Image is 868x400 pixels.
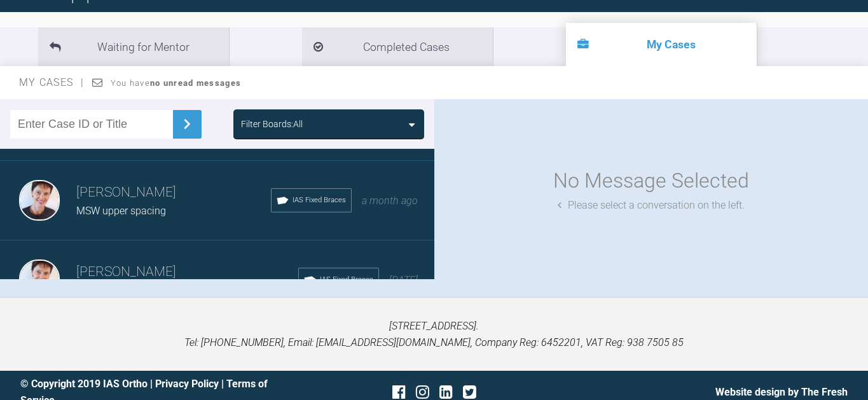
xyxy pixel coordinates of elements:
li: Completed Cases [302,27,493,66]
img: chevronRight.28bd32b0.svg [177,114,197,134]
li: Waiting for Mentor [38,27,229,66]
p: [STREET_ADDRESS]. Tel: [PHONE_NUMBER], Email: [EMAIL_ADDRESS][DOMAIN_NAME], Company Reg: 6452201,... [20,318,848,350]
span: a month ago [362,195,418,207]
a: Website design by The Fresh [715,386,848,398]
span: MSW upper spacing [76,205,166,217]
strong: no unread messages [150,78,241,88]
h3: [PERSON_NAME] [76,182,271,203]
span: IAS Fixed Braces [293,195,346,206]
div: No Message Selected [553,165,749,197]
img: Kirsten Andersen [19,259,60,300]
span: You have [111,78,241,88]
div: Please select a conversation on the left. [558,197,745,214]
input: Enter Case ID or Title [10,110,173,139]
a: Privacy Policy [155,378,219,390]
li: My Cases [566,23,757,66]
div: Filter Boards: All [241,117,303,131]
h3: [PERSON_NAME] [76,261,298,283]
span: My Cases [19,76,85,88]
img: Kirsten Andersen [19,180,60,221]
